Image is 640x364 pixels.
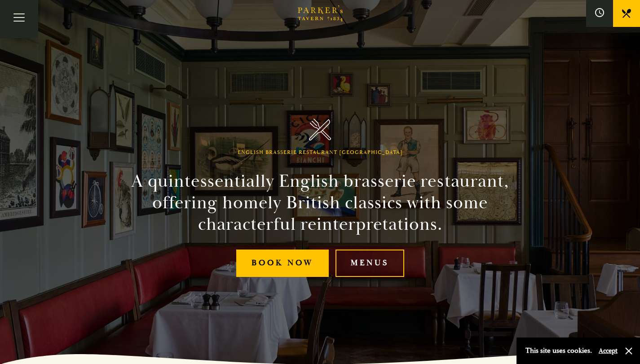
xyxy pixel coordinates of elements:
h1: English Brasserie Restaurant [GEOGRAPHIC_DATA] [238,149,403,156]
button: Accept [599,346,618,355]
a: Menus [335,250,404,277]
img: Parker's Tavern Brasserie Cambridge [309,118,331,140]
a: Book Now [236,250,329,277]
button: Close and accept [624,346,633,355]
p: This site uses cookies. [525,344,592,357]
h2: A quintessentially English brasserie restaurant, offering homely British classics with some chara... [115,171,525,235]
